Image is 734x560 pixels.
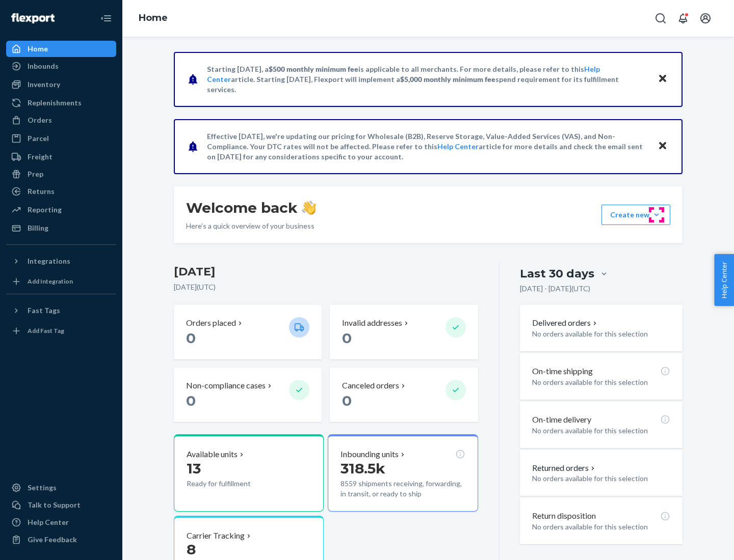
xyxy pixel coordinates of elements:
[139,12,168,23] a: Home
[342,392,352,409] span: 0
[6,58,116,74] a: Inbounds
[532,522,670,532] p: No orders available for this selection
[28,79,60,90] div: Inventory
[174,264,478,280] h3: [DATE]
[187,479,281,489] p: Ready for fulfillment
[28,186,55,197] div: Returns
[6,149,116,165] a: Freight
[186,199,316,217] h1: Welcome back
[28,205,62,215] div: Reporting
[6,130,116,147] a: Parcel
[28,115,52,125] div: Orders
[28,535,77,545] div: Give Feedback
[28,500,81,510] div: Talk to Support
[6,112,116,128] a: Orders
[714,254,734,306] button: Help Center
[6,220,116,236] a: Billing
[187,530,245,542] p: Carrier Tracking
[6,41,116,57] a: Home
[330,368,478,422] button: Canceled orders 0
[28,152,53,162] div: Freight
[695,8,716,29] button: Open account menu
[601,205,670,225] button: Create new
[28,61,59,71] div: Inbounds
[400,75,495,83] span: $5,000 monthly minimum fee
[656,72,669,87] button: Close
[186,317,236,329] p: Orders placed
[342,329,352,347] span: 0
[6,302,116,319] button: Fast Tags
[28,133,49,144] div: Parcel
[28,305,60,316] div: Fast Tags
[6,514,116,530] a: Help Center
[328,434,478,512] button: Inbounding units318.5k8559 shipments receiving, forwarding, in transit, or ready to ship
[532,366,593,377] p: On-time shipping
[28,169,43,179] div: Prep
[6,76,116,93] a: Inventory
[6,497,116,513] a: Talk to Support
[520,266,594,282] div: Last 30 days
[342,317,402,329] p: Invalid addresses
[174,305,322,359] button: Orders placed 0
[28,517,69,527] div: Help Center
[437,142,479,151] a: Help Center
[186,392,196,409] span: 0
[130,4,176,33] ol: breadcrumbs
[532,414,591,426] p: On-time delivery
[340,449,399,460] p: Inbounding units
[186,380,266,391] p: Non-compliance cases
[11,13,55,23] img: Flexport logo
[28,44,48,54] div: Home
[187,449,238,460] p: Available units
[342,380,399,391] p: Canceled orders
[532,473,670,484] p: No orders available for this selection
[186,221,316,231] p: Here’s a quick overview of your business
[650,8,671,29] button: Open Search Box
[28,277,73,286] div: Add Integration
[656,139,669,154] button: Close
[6,95,116,111] a: Replenishments
[6,531,116,548] button: Give Feedback
[187,460,201,477] span: 13
[187,541,196,558] span: 8
[532,329,670,339] p: No orders available for this selection
[6,273,116,290] a: Add Integration
[532,377,670,387] p: No orders available for this selection
[6,253,116,269] button: Integrations
[340,479,465,499] p: 8559 shipments receiving, forwarding, in transit, or ready to ship
[340,460,385,477] span: 318.5k
[28,326,64,335] div: Add Fast Tag
[28,223,48,233] div: Billing
[28,256,70,266] div: Integrations
[6,323,116,339] a: Add Fast Tag
[96,8,116,29] button: Close Navigation
[6,202,116,218] a: Reporting
[6,183,116,200] a: Returns
[207,64,648,95] p: Starting [DATE], a is applicable to all merchants. For more details, please refer to this article...
[174,434,324,512] button: Available units13Ready for fulfillment
[532,426,670,436] p: No orders available for this selection
[28,483,57,493] div: Settings
[174,368,322,422] button: Non-compliance cases 0
[532,510,596,522] p: Return disposition
[207,131,648,162] p: Effective [DATE], we're updating our pricing for Wholesale (B2B), Reserve Storage, Value-Added Se...
[186,329,196,347] span: 0
[532,317,599,329] button: Delivered orders
[330,305,478,359] button: Invalid addresses 0
[6,480,116,496] a: Settings
[520,284,590,294] p: [DATE] - [DATE] ( UTC )
[6,166,116,182] a: Prep
[532,462,597,474] button: Returned orders
[174,282,478,292] p: [DATE] ( UTC )
[269,65,358,73] span: $500 monthly minimum fee
[302,201,316,215] img: hand-wave emoji
[673,8,693,29] button: Open notifications
[28,98,82,108] div: Replenishments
